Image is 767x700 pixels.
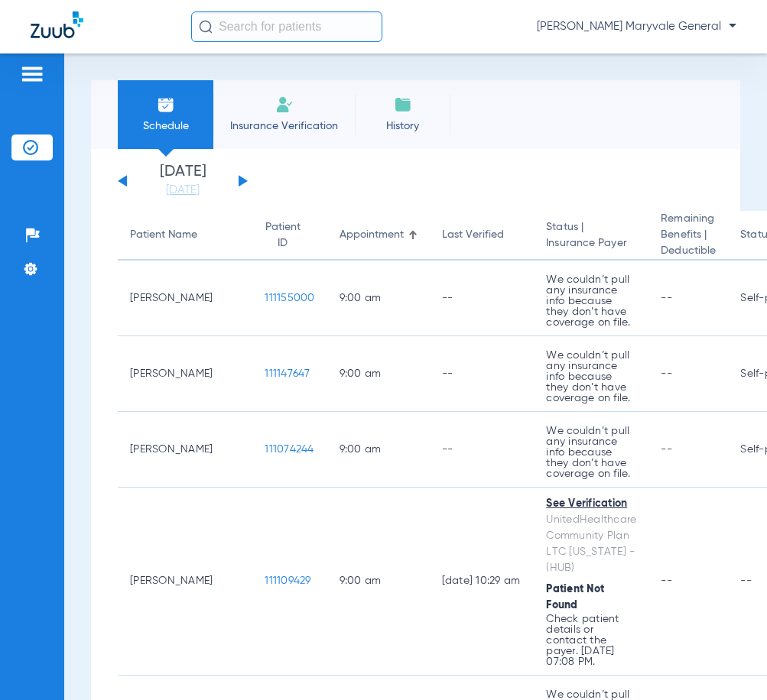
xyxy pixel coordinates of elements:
td: 9:00 AM [327,336,430,412]
a: [DATE] [137,183,229,198]
div: Patient ID [265,219,314,251]
span: 111074244 [265,444,314,455]
img: Zuub Logo [31,11,83,38]
td: [PERSON_NAME] [118,336,252,412]
span: Deductible [661,243,716,259]
img: Search Icon [199,20,213,34]
p: We couldn’t pull any insurance info because they don’t have coverage on file. [546,274,636,328]
span: 111155000 [265,293,314,303]
td: -- [430,261,535,336]
span: -- [661,444,672,455]
div: Last Verified [442,227,504,243]
img: History [394,96,412,114]
div: Patient ID [265,219,301,251]
td: 9:00 AM [327,412,430,488]
span: Insurance Payer [546,235,636,251]
iframe: Chat Widget [691,627,767,700]
p: We couldn’t pull any insurance info because they don’t have coverage on file. [546,426,636,479]
div: Patient Name [130,227,197,243]
span: History [366,118,439,134]
li: [DATE] [137,164,229,198]
span: 111109429 [265,575,310,586]
div: Appointment [340,227,418,243]
input: Search for patients [191,11,382,42]
span: 111147647 [265,368,310,379]
span: Insurance Verification [225,118,343,134]
th: Status | [534,211,648,261]
span: -- [661,368,672,379]
p: We couldn’t pull any insurance info because they don’t have coverage on file. [546,350,636,403]
span: -- [661,293,672,303]
td: [PERSON_NAME] [118,261,252,336]
td: [PERSON_NAME] [118,488,252,676]
img: Manual Insurance Verification [275,96,294,114]
td: 9:00 AM [327,488,430,676]
td: -- [430,412,535,488]
div: Patient Name [130,227,240,243]
span: Schedule [129,118,202,134]
p: Check patient details or contact the payer. [DATE] 07:08 PM. [546,614,636,667]
span: -- [661,575,672,586]
img: hamburger-icon [20,65,44,83]
div: UnitedHealthcare Community Plan LTC [US_STATE] - (HUB) [546,512,636,576]
td: 9:00 AM [327,261,430,336]
td: [DATE] 10:29 AM [430,488,535,676]
img: Schedule [157,96,175,114]
div: Last Verified [442,227,522,243]
span: [PERSON_NAME] Maryvale General [537,19,736,34]
div: See Verification [546,496,636,512]
td: -- [430,336,535,412]
div: Appointment [340,227,404,243]
td: [PERSON_NAME] [118,412,252,488]
th: Remaining Benefits | [648,211,728,261]
span: Patient Not Found [546,584,604,611]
